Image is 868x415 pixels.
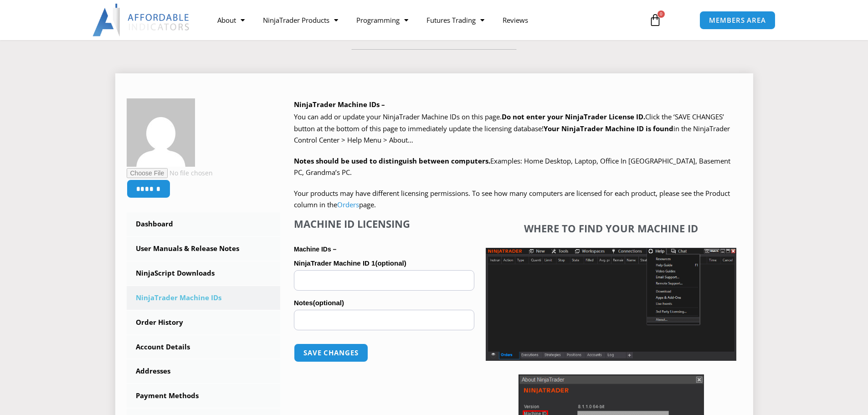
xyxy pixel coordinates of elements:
[127,384,281,408] a: Payment Methods
[486,222,736,234] h4: Where to find your Machine ID
[92,4,190,36] img: LogoAI | Affordable Indicators – NinjaTrader
[502,112,645,121] b: Do not enter your NinjaTrader License ID.
[208,10,254,31] a: About
[294,296,474,310] label: Notes
[208,10,638,31] nav: Menu
[127,212,281,236] a: Dashboard
[127,359,281,383] a: Addresses
[127,261,281,285] a: NinjaScript Downloads
[294,156,730,177] span: Examples: Home Desktop, Laptop, Office In [GEOGRAPHIC_DATA], Basement PC, Grandma’s PC.
[294,100,385,109] b: NinjaTrader Machine IDs –
[709,17,766,24] span: MEMBERS AREA
[294,343,368,362] button: Save changes
[417,10,493,31] a: Futures Trading
[127,311,281,334] a: Order History
[375,259,406,267] span: (optional)
[127,286,281,310] a: NinjaTrader Machine IDs
[127,237,281,261] a: User Manuals & Release Notes
[127,98,195,167] img: ed79fb1c5d3f5faa3975d256ebdfae8f55119ebec03d871c2ce38d5c4593867d
[294,246,336,253] strong: Machine IDs –
[294,112,730,144] span: Click the ‘SAVE CHANGES’ button at the bottom of this page to immediately update the licensing da...
[337,200,359,209] a: Orders
[254,10,347,31] a: NinjaTrader Products
[493,10,537,31] a: Reviews
[127,335,281,359] a: Account Details
[635,7,675,33] a: 0
[347,10,417,31] a: Programming
[486,248,736,361] img: Screenshot 2025-01-17 1155544 | Affordable Indicators – NinjaTrader
[657,10,665,18] span: 0
[699,11,776,30] a: MEMBERS AREA
[294,189,730,210] span: Your products may have different licensing permissions. To see how many computers are licensed fo...
[544,124,673,133] strong: Your NinjaTrader Machine ID is found
[294,112,502,121] span: You can add or update your NinjaTrader Machine IDs on this page.
[294,256,474,270] label: NinjaTrader Machine ID 1
[313,299,344,307] span: (optional)
[294,218,474,230] h4: Machine ID Licensing
[294,156,490,165] strong: Notes should be used to distinguish between computers.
